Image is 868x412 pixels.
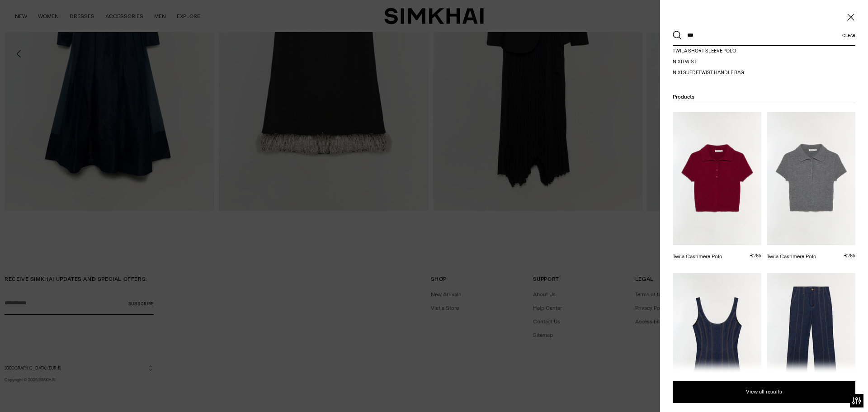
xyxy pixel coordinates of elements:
button: Close [846,13,855,22]
img: Twila Cashmere Polo [673,112,761,245]
a: twila short sleeve polo [673,47,761,55]
div: Twila Cashmere Polo [767,252,816,260]
button: Clear [842,33,855,38]
img: Lachlan Denim Bustier Top [673,273,761,406]
span: st handle bag [707,70,744,76]
a: nixi suede twist handle bag [673,69,761,76]
span: €285 [844,253,855,259]
input: What are you looking for? [682,25,842,45]
div: Twila Cashmere Polo [673,252,722,260]
span: Products [673,94,694,100]
button: View all results [673,381,855,403]
button: Search [673,31,682,40]
span: st [691,59,697,65]
a: Twila Cashmere Polo Twila Cashmere Polo €285 [767,112,855,260]
img: Ansel Denim Trouser [767,273,855,406]
span: la short sleeve polo [681,48,736,54]
span: €285 [750,253,761,259]
mark: twi [698,70,707,76]
a: Twila Cashmere Polo Twila Cashmere Polo €285 [673,112,761,260]
img: Twila Cashmere Polo [767,112,855,245]
mark: twi [673,48,681,54]
a: nixi twist [673,58,761,66]
mark: twi [682,59,691,65]
span: nixi [673,59,682,65]
span: nixi suede [673,70,698,76]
